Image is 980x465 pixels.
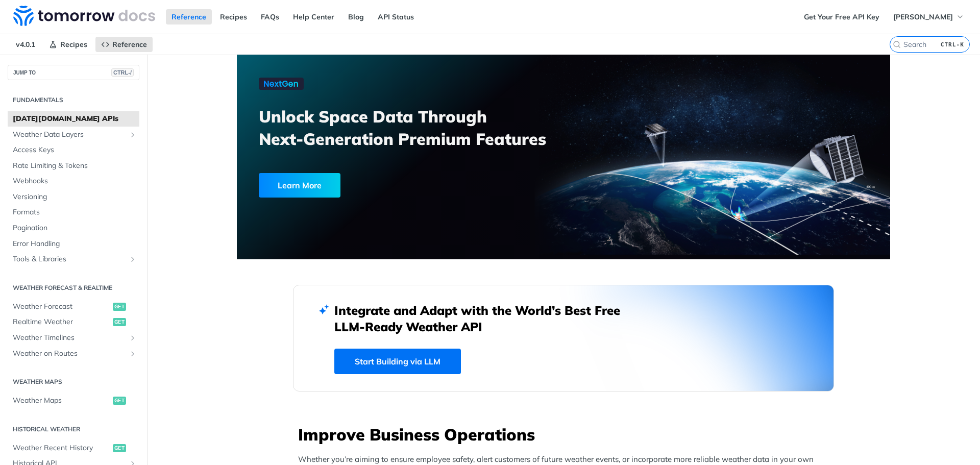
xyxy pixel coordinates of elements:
button: [PERSON_NAME] [888,9,970,25]
span: Weather on Routes [13,349,126,359]
span: Weather Data Layers [13,130,126,140]
a: Access Keys [8,142,139,158]
button: JUMP TOCTRL-/ [8,65,139,80]
button: Show subpages for Weather on Routes [129,350,137,358]
span: get [113,318,126,326]
span: v4.0.1 [10,37,41,52]
a: Rate Limiting & Tokens [8,158,139,174]
h3: Unlock Space Data Through Next-Generation Premium Features [259,105,575,150]
h2: Weather Forecast & realtime [8,283,139,292]
a: Realtime Weatherget [8,314,139,330]
a: Versioning [8,189,139,205]
span: Weather Maps [13,396,110,406]
span: [PERSON_NAME] [893,12,953,21]
a: Weather Recent Historyget [8,440,139,456]
a: Weather Data LayersShow subpages for Weather Data Layers [8,127,139,142]
h2: Integrate and Adapt with the World’s Best Free LLM-Ready Weather API [334,302,635,335]
a: Weather Forecastget [8,299,139,314]
a: Learn More [259,173,511,198]
a: [DATE][DOMAIN_NAME] APIs [8,111,139,127]
svg: Search [893,40,901,48]
span: Recipes [60,40,87,49]
span: Webhooks [13,176,137,186]
div: Learn More [259,173,340,198]
span: [DATE][DOMAIN_NAME] APIs [13,114,137,124]
span: Weather Forecast [13,302,110,312]
span: Error Handling [13,239,137,249]
span: Rate Limiting & Tokens [13,161,137,171]
span: Tools & Libraries [13,254,126,264]
a: Reference [166,9,212,25]
a: Help Center [287,9,340,25]
span: Realtime Weather [13,317,110,327]
button: Show subpages for Tools & Libraries [129,255,137,263]
img: Tomorrow.io Weather API Docs [13,6,155,26]
a: Weather TimelinesShow subpages for Weather Timelines [8,330,139,346]
a: Error Handling [8,236,139,252]
span: Access Keys [13,145,137,155]
span: get [113,303,126,311]
button: Show subpages for Weather Timelines [129,334,137,342]
span: Pagination [13,223,137,233]
img: NextGen [259,78,304,90]
kbd: CTRL-K [938,39,967,50]
a: Pagination [8,221,139,236]
a: Tools & LibrariesShow subpages for Tools & Libraries [8,252,139,267]
h2: Fundamentals [8,95,139,105]
h2: Weather Maps [8,377,139,386]
h3: Improve Business Operations [298,423,834,446]
span: Reference [112,40,147,49]
span: get [113,397,126,405]
a: Weather on RoutesShow subpages for Weather on Routes [8,346,139,361]
a: Weather Mapsget [8,393,139,408]
h2: Historical Weather [8,425,139,434]
span: get [113,444,126,452]
span: Weather Recent History [13,443,110,453]
a: Get Your Free API Key [798,9,885,25]
a: API Status [372,9,420,25]
span: Formats [13,207,137,217]
button: Show subpages for Weather Data Layers [129,131,137,139]
a: Start Building via LLM [334,349,461,374]
a: Blog [342,9,370,25]
a: Formats [8,205,139,220]
a: Webhooks [8,174,139,189]
span: Versioning [13,192,137,202]
span: CTRL-/ [111,68,134,77]
a: Recipes [214,9,253,25]
a: Reference [95,37,153,52]
a: FAQs [255,9,285,25]
a: Recipes [43,37,93,52]
span: Weather Timelines [13,333,126,343]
